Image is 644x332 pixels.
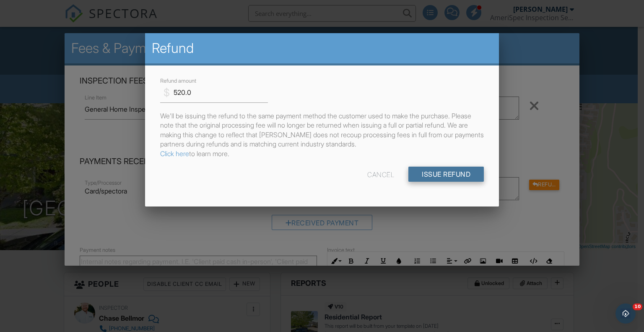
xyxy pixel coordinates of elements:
iframe: Intercom live chat [615,303,636,324]
a: Click here [160,149,189,158]
label: Refund amount [160,77,196,85]
span: 10 [633,303,642,310]
h2: Refund [152,40,493,57]
input: Issue Refund [408,167,484,182]
p: We'll be issuing the refund to the same payment method the customer used to make the purchase. Pl... [160,111,484,158]
div: $ [164,86,170,100]
div: Cancel [367,167,394,182]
